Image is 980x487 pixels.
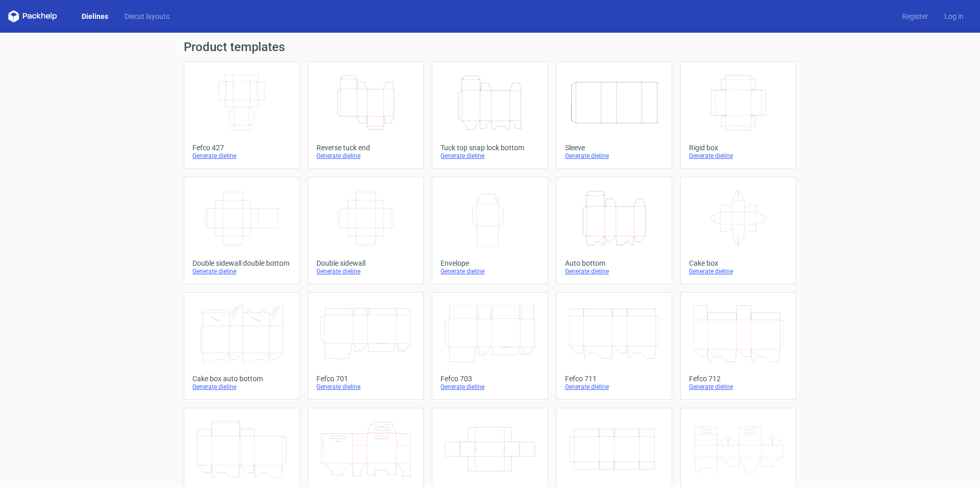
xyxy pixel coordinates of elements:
div: Generate dieline [440,152,539,160]
a: Auto bottomGenerate dieline [556,177,672,284]
div: Reverse tuck end [316,144,415,152]
div: Fefco 712 [689,375,788,383]
div: Generate dieline [440,267,539,275]
a: Rigid boxGenerate dieline [680,61,796,169]
div: Fefco 427 [192,144,291,152]
a: Fefco 711Generate dieline [556,292,672,400]
div: Generate dieline [689,383,788,391]
div: Generate dieline [689,152,788,160]
div: Auto bottom [565,259,664,267]
div: Fefco 711 [565,375,664,383]
a: Cake box auto bottomGenerate dieline [184,292,300,400]
div: Generate dieline [316,383,415,391]
a: Double sidewall double bottomGenerate dieline [184,177,300,284]
div: Generate dieline [689,267,788,275]
div: Rigid box [689,144,788,152]
div: Fefco 701 [316,375,415,383]
div: Generate dieline [192,383,291,391]
a: Fefco 701Generate dieline [308,292,424,400]
div: Generate dieline [316,152,415,160]
div: Sleeve [565,144,664,152]
a: Double sidewallGenerate dieline [308,177,424,284]
a: Cake boxGenerate dieline [680,177,796,284]
a: Fefco 712Generate dieline [680,292,796,400]
a: Diecut layouts [116,11,178,21]
a: Fefco 427Generate dieline [184,61,300,169]
div: Generate dieline [565,383,664,391]
a: EnvelopeGenerate dieline [432,177,548,284]
a: Tuck top snap lock bottomGenerate dieline [432,61,548,169]
div: Cake box auto bottom [192,375,291,383]
div: Cake box [689,259,788,267]
div: Envelope [440,259,539,267]
h1: Product templates [184,41,796,53]
div: Double sidewall double bottom [192,259,291,267]
div: Tuck top snap lock bottom [440,144,539,152]
a: Log in [936,11,972,21]
a: Register [894,11,936,21]
div: Double sidewall [316,259,415,267]
a: Dielines [73,11,116,21]
div: Generate dieline [192,267,291,275]
div: Generate dieline [565,267,664,275]
div: Generate dieline [316,267,415,275]
div: Generate dieline [565,152,664,160]
div: Fefco 703 [440,375,539,383]
a: Fefco 703Generate dieline [432,292,548,400]
a: Reverse tuck endGenerate dieline [308,61,424,169]
div: Generate dieline [192,152,291,160]
a: SleeveGenerate dieline [556,61,672,169]
div: Generate dieline [440,383,539,391]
